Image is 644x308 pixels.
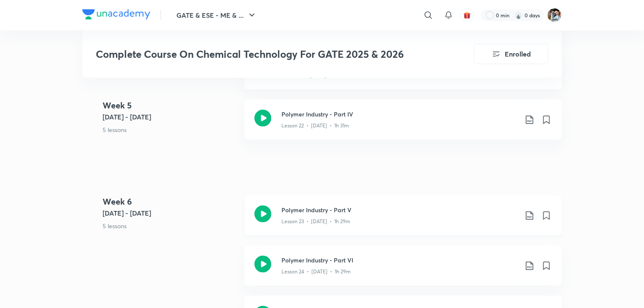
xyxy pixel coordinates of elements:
[103,112,238,122] h5: [DATE] - [DATE]
[244,246,562,296] a: Polymer Industry - Part VILesson 24 • [DATE] • 1h 29m
[82,9,150,22] a: Company Logo
[103,222,238,230] p: 5 lessons
[547,8,562,22] img: Suraj Das
[463,11,471,19] img: avatar
[82,9,150,19] img: Company Logo
[281,268,351,276] p: Lesson 24 • [DATE] • 1h 29m
[281,110,518,119] h3: Polymer Industry - Part IV
[103,125,238,134] p: 5 lessons
[460,8,474,22] button: avatar
[281,256,518,265] h3: Polymer Industry - Part VI
[281,218,350,225] p: Lesson 23 • [DATE] • 1h 29m
[244,195,562,246] a: Polymer Industry - Part VLesson 23 • [DATE] • 1h 29m
[103,195,238,208] h4: Week 6
[103,208,238,218] h5: [DATE] - [DATE]
[244,100,562,150] a: Polymer Industry - Part IVLesson 22 • [DATE] • 1h 31m
[281,122,349,130] p: Lesson 22 • [DATE] • 1h 31m
[281,205,518,214] h3: Polymer Industry - Part V
[103,99,238,112] h4: Week 5
[171,7,262,24] button: GATE & ESE - ME & ...
[514,11,523,19] img: streak
[474,44,548,64] button: Enrolled
[96,48,426,60] h3: Complete Course On Chemical Technology For GATE 2025 & 2026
